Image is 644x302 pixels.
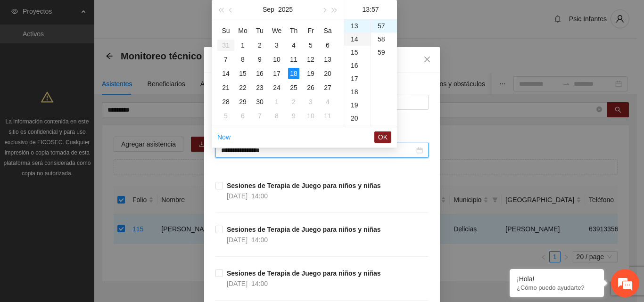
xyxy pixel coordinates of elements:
td: 2025-09-20 [319,66,336,81]
th: Th [285,23,302,38]
div: 29 [237,96,248,107]
div: 11 [288,54,299,65]
div: 8 [271,110,282,122]
th: Tu [251,23,268,38]
td: 2025-10-06 [234,109,251,123]
div: 17 [271,68,282,79]
td: 2025-09-08 [234,52,251,66]
td: 2025-10-11 [319,109,336,123]
div: 26 [305,82,316,93]
td: 2025-09-16 [251,66,268,81]
td: 2025-09-23 [251,81,268,95]
td: 2025-09-18 [285,66,302,81]
td: 2025-09-04 [285,38,302,52]
td: 2025-09-24 [268,81,285,95]
div: 25 [288,82,299,93]
div: 15 [344,46,371,59]
span: [DATE] [227,280,248,287]
div: 3 [271,40,282,51]
td: 2025-09-10 [268,52,285,66]
div: 5 [305,40,316,51]
div: 17 [344,72,371,85]
td: 2025-09-12 [302,52,319,66]
div: 7 [220,54,231,65]
th: We [268,23,285,38]
td: 2025-09-30 [251,95,268,109]
div: 20 [344,112,371,125]
div: 21 [220,82,231,93]
td: 2025-10-01 [268,95,285,109]
div: 23 [254,82,265,93]
div: 24 [271,82,282,93]
th: Sa [319,23,336,38]
a: Now [217,133,231,141]
td: 2025-10-09 [285,109,302,123]
td: 2025-09-05 [302,38,319,52]
td: 2025-09-14 [217,66,234,81]
div: 14 [220,68,231,79]
td: 2025-09-01 [234,38,251,52]
th: Su [217,23,234,38]
div: 14 [344,33,371,46]
td: 2025-10-04 [319,95,336,109]
div: 19 [344,98,371,112]
td: 2025-09-28 [217,95,234,109]
div: ¡Hola! [517,275,597,283]
td: 2025-09-02 [251,38,268,52]
td: 2025-09-22 [234,81,251,95]
div: 28 [220,96,231,107]
td: 2025-09-15 [234,66,251,81]
span: [DATE] [227,192,248,200]
td: 2025-10-07 [251,109,268,123]
td: 2025-09-09 [251,52,268,66]
td: 2025-10-10 [302,109,319,123]
div: 1 [237,40,248,51]
button: Close [414,47,440,73]
div: 11 [322,110,333,122]
p: ¿Cómo puedo ayudarte? [517,284,597,291]
td: 2025-10-02 [285,95,302,109]
td: 2025-09-25 [285,81,302,95]
span: [DATE] [227,236,248,244]
div: Minimizar ventana de chat en vivo [155,5,177,27]
div: 9 [254,54,265,65]
div: 15 [237,68,248,79]
div: 57 [371,19,397,33]
div: 22 [237,82,248,93]
td: 2025-09-03 [268,38,285,52]
strong: Sesiones de Terapia de Juego para niños y niñas [227,269,381,277]
div: 18 [344,85,371,98]
div: 8 [237,54,248,65]
td: 2025-09-21 [217,81,234,95]
div: 12 [305,54,316,65]
div: 3 [305,96,316,107]
div: 21 [344,125,371,138]
div: 6 [237,110,248,122]
div: 2 [254,40,265,51]
th: Mo [234,23,251,38]
div: 27 [322,82,333,93]
div: 9 [288,110,299,122]
div: 59 [371,46,397,59]
td: 2025-10-05 [217,109,234,123]
div: 7 [254,110,265,122]
td: 2025-09-27 [319,81,336,95]
div: 30 [254,96,265,107]
div: 4 [322,96,333,107]
div: 4 [288,40,299,51]
td: 2025-09-13 [319,52,336,66]
strong: Sesiones de Terapia de Juego para niños y niñas [227,182,381,189]
td: 2025-09-11 [285,52,302,66]
div: 13 [322,54,333,65]
td: 2025-09-19 [302,66,319,81]
span: OK [378,132,388,142]
div: 16 [344,59,371,72]
td: 2025-09-26 [302,81,319,95]
button: OK [374,131,391,143]
th: Fr [302,23,319,38]
div: 10 [271,54,282,65]
div: 2 [288,96,299,107]
span: 14:00 [251,192,268,200]
span: close [423,56,431,63]
div: 6 [322,40,333,51]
